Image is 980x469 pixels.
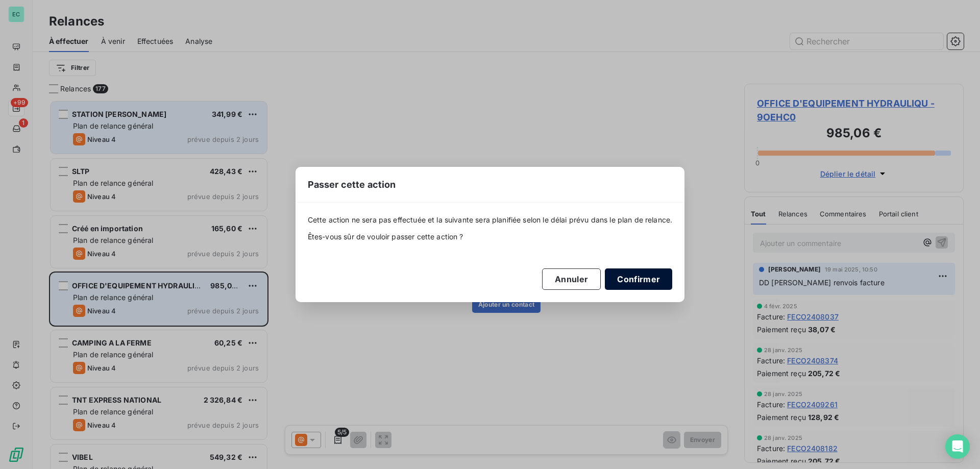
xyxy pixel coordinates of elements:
span: Cette action ne sera pas effectuée et la suivante sera planifiée selon le délai prévu dans le pla... [308,215,673,225]
span: Passer cette action [308,178,396,191]
span: Êtes-vous sûr de vouloir passer cette action ? [308,232,673,242]
button: Confirmer [605,268,672,290]
div: Open Intercom Messenger [945,434,970,459]
button: Annuler [542,268,601,290]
